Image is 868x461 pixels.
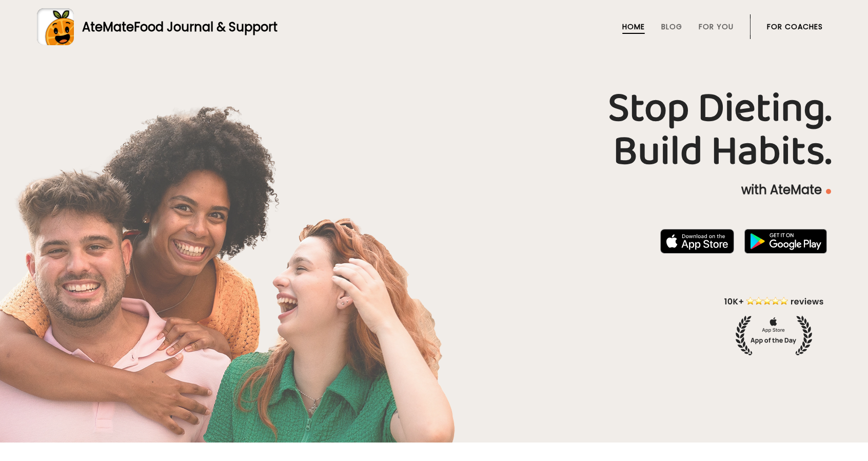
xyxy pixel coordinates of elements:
img: home-hero-appoftheday.png [717,295,831,355]
a: Blog [661,23,682,31]
img: badge-download-apple.svg [660,229,734,254]
h1: Stop Dieting. Build Habits. [37,87,831,174]
span: Food Journal & Support [134,18,278,35]
div: AteMate [74,18,278,36]
p: with AteMate [37,182,831,198]
img: badge-download-google.png [744,229,827,254]
a: AteMateFood Journal & Support [37,8,831,45]
a: For Coaches [767,23,823,31]
a: Home [622,23,645,31]
a: For You [699,23,734,31]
